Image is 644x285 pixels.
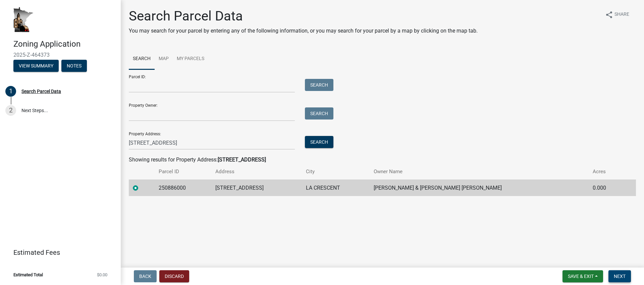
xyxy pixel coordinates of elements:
span: Next [614,274,626,279]
div: 2 [5,105,16,116]
div: Showing results for Property Address: [129,156,636,164]
p: You may search for your parcel by entering any of the following information, or you may search fo... [129,27,478,35]
span: Estimated Total [13,273,43,277]
button: View Summary [13,60,59,72]
button: Save & Exit [562,270,603,282]
div: Search Parcel Data [21,89,61,94]
span: Share [614,11,629,19]
span: $0.00 [97,273,107,277]
a: Map [155,48,173,70]
wm-modal-confirm: Summary [13,63,59,69]
th: Address [211,164,302,180]
h4: Zoning Application [13,39,115,49]
a: Estimated Fees [5,246,110,259]
th: Owner Name [370,164,588,180]
img: Houston County, Minnesota [13,7,34,32]
i: share [605,11,613,19]
button: shareShare [600,8,635,21]
th: City [302,164,370,180]
span: 2025-Z-464373 [13,52,107,58]
td: [STREET_ADDRESS] [211,180,302,196]
button: Back [134,270,157,282]
td: LA CRESCENT [302,180,370,196]
div: 1 [5,86,16,97]
a: My Parcels [173,48,208,70]
wm-modal-confirm: Notes [61,63,87,69]
td: [PERSON_NAME] & [PERSON_NAME] [PERSON_NAME] [370,180,588,196]
button: Search [305,107,333,120]
span: Back [139,274,151,279]
td: 0.000 [589,180,623,196]
strong: [STREET_ADDRESS] [218,156,266,163]
h1: Search Parcel Data [129,8,478,24]
button: Search [305,136,333,148]
span: Save & Exit [568,274,594,279]
a: Search [129,48,155,70]
th: Acres [589,164,623,180]
td: 250886000 [155,180,211,196]
button: Next [608,270,631,282]
button: Discard [159,270,189,282]
button: Search [305,79,333,91]
th: Parcel ID [155,164,211,180]
button: Notes [61,60,87,72]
